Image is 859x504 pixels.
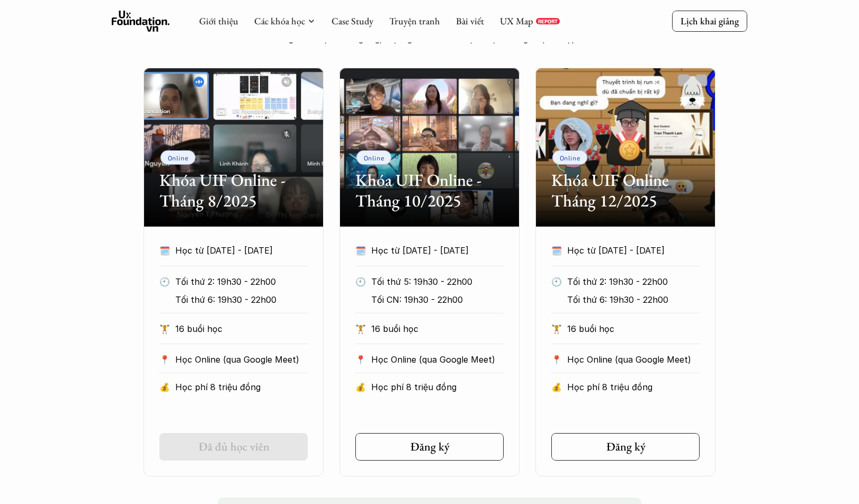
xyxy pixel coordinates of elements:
p: Tối thứ 6: 19h30 - 22h00 [567,292,715,308]
p: 16 buổi học [175,321,308,337]
p: 16 buổi học [567,321,700,337]
p: 🏋️ [551,321,562,337]
a: Đăng ký [355,433,504,461]
a: Truyện tranh [389,15,440,27]
p: Học từ [DATE] - [DATE] [567,242,700,258]
p: Online [560,154,580,161]
p: Học từ [DATE] - [DATE] [175,242,308,258]
p: Tối thứ 6: 19h30 - 22h00 [175,292,323,308]
h2: Khóa UIF Online - Tháng 10/2025 [355,170,504,211]
p: 💰 [551,379,562,395]
h2: Khóa UIF Online Tháng 12/2025 [551,170,700,211]
h2: Khóa UIF Online - Tháng 8/2025 [159,170,308,211]
h5: Đăng ký [410,440,450,454]
p: Tối thứ 2: 19h30 - 22h00 [175,274,323,290]
a: Lịch khai giảng [672,11,747,31]
p: 📍 [551,355,562,365]
p: 💰 [355,379,366,395]
a: UX Map [500,15,533,27]
p: Học Online (qua Google Meet) [371,352,504,367]
p: 🕙 [551,274,562,290]
p: 🏋️ [159,321,170,337]
p: Tối CN: 19h30 - 22h00 [371,292,519,308]
p: Học từ [DATE] - [DATE] [371,242,504,258]
p: Học phí 8 triệu đồng [567,379,700,395]
h5: Đăng ký [606,440,646,454]
p: 🗓️ [355,242,366,258]
p: Học phí 8 triệu đồng [175,379,308,395]
p: Online [168,154,189,161]
h5: Đã đủ học viên [199,440,270,454]
p: Tối thứ 2: 19h30 - 22h00 [567,274,715,290]
a: Giới thiệu [199,15,238,27]
p: Lịch khai giảng [681,15,739,27]
p: 🗓️ [551,242,562,258]
p: Học Online (qua Google Meet) [567,352,700,367]
p: Học phí 8 triệu đồng [371,379,504,395]
p: 16 buổi học [371,321,504,337]
a: Đăng ký [551,433,700,461]
p: Online [364,154,384,161]
p: 💰 [159,379,170,395]
p: 🏋️ [355,321,366,337]
p: REPORT [538,18,558,24]
p: 🕙 [355,274,366,290]
p: 🕙 [159,274,170,290]
a: Bài viết [456,15,484,27]
p: Học Online (qua Google Meet) [175,352,308,367]
p: Tối thứ 5: 19h30 - 22h00 [371,274,519,290]
a: Các khóa học [254,15,305,27]
a: Case Study [332,15,373,27]
p: 📍 [355,355,366,365]
p: 📍 [159,355,170,365]
p: 🗓️ [159,242,170,258]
